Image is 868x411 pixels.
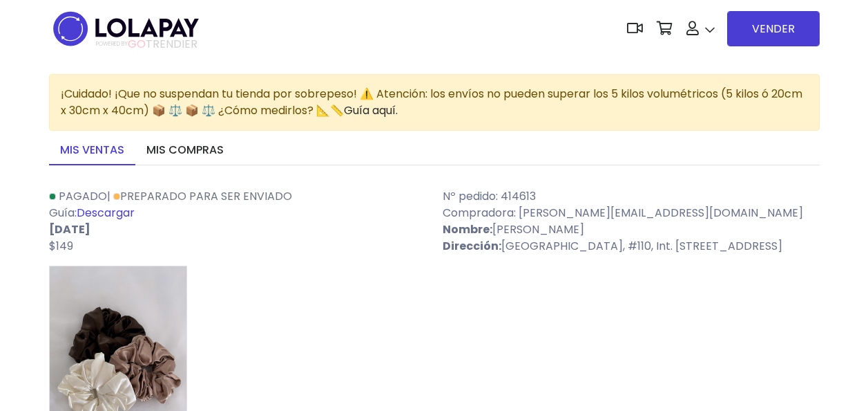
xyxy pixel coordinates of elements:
a: Guía aquí. [344,102,398,118]
p: Compradora: [PERSON_NAME][EMAIL_ADDRESS][DOMAIN_NAME] [443,205,820,221]
strong: Dirección: [443,238,501,254]
span: ¡Cuidado! ¡Que no suspendan tu tienda por sobrepeso! ⚠️ Atención: los envíos no pueden superar lo... [61,86,802,118]
img: logo [49,7,203,51]
a: Mis ventas [49,136,135,165]
span: GO [128,36,146,52]
span: Pagado [59,188,107,204]
p: Nº pedido: 414613 [443,188,820,205]
div: | Guía: [41,188,434,255]
span: $149 [49,238,73,254]
a: Preparado para ser enviado [113,188,292,204]
p: [DATE] [49,221,426,238]
a: Mis compras [135,136,235,165]
span: TRENDIER [96,38,197,51]
a: VENDER [727,11,820,46]
strong: Nombre: [443,221,492,237]
span: POWERED BY [96,40,128,48]
p: [GEOGRAPHIC_DATA], #110, Int. [STREET_ADDRESS] [443,238,820,255]
a: Descargar [77,205,135,221]
p: [PERSON_NAME] [443,221,820,238]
